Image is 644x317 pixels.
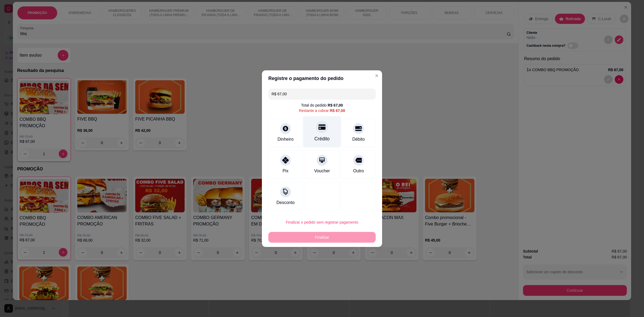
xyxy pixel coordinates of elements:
div: Crédito [314,135,330,142]
div: R$ 67,00 [328,103,343,108]
div: Restante a cobrar [299,108,345,113]
button: Close [372,71,381,80]
div: Outro [353,168,364,174]
button: Finalizar o pedido sem registrar pagamento [268,217,376,228]
div: Total do pedido [301,103,343,108]
div: Pix [283,168,288,174]
div: Débito [352,136,365,143]
input: Ex.: hambúrguer de cordeiro [272,89,372,99]
header: Registre o pagamento do pedido [262,70,382,86]
div: Dinheiro [277,136,294,143]
div: Voucher [314,168,330,174]
div: R$ 67,00 [330,108,345,113]
div: Desconto [276,199,295,206]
